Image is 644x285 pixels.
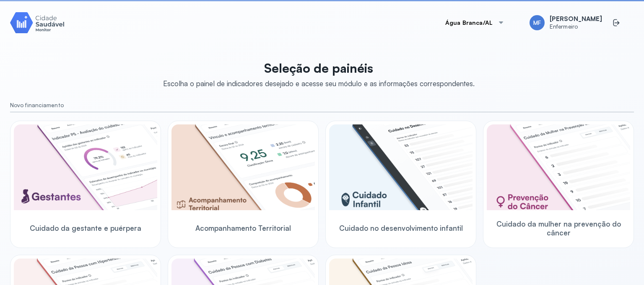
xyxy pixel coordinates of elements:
img: territorial-monitoring.png [171,124,315,210]
p: Seleção de painéis [163,61,475,76]
span: Enfermeiro [550,23,602,30]
img: child-development.png [329,124,473,210]
img: pregnants.png [14,124,157,210]
span: Cuidado da mulher na prevenção do câncer [487,219,630,237]
span: Cuidado da gestante e puérpera [30,224,141,232]
img: Logotipo do produto Monitor [10,11,65,34]
img: woman-cancer-prevention-care.png [487,124,630,210]
span: [PERSON_NAME] [550,15,602,23]
span: MF [533,19,541,26]
small: Novo financiamento [10,102,634,109]
span: Acompanhamento Territorial [195,224,291,232]
span: Cuidado no desenvolvimento infantil [339,224,463,232]
button: Água Branca/AL [435,14,514,31]
div: Escolha o painel de indicadores desejado e acesse seu módulo e as informações correspondentes. [163,79,475,88]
